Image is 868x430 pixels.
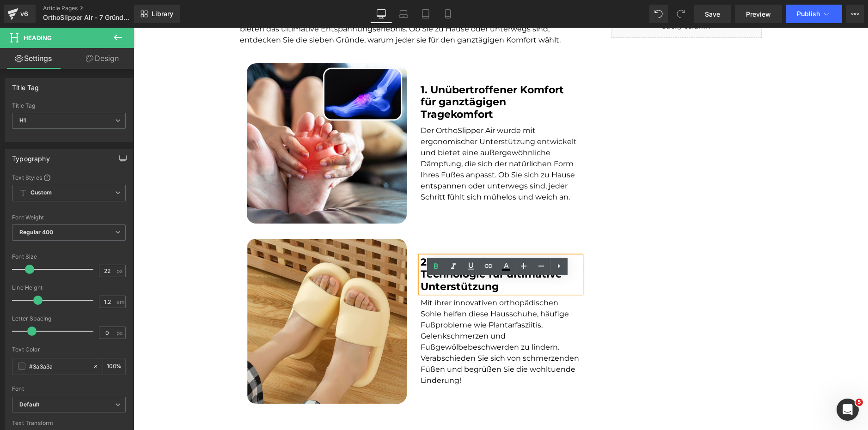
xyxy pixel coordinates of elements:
span: 5 [856,399,863,406]
span: Publish [797,10,820,18]
button: Publish [786,5,842,23]
span: px [116,268,124,274]
input: Color [29,361,88,371]
a: Mobile [437,5,459,23]
i: Default [19,401,39,409]
b: Custom [31,189,52,197]
span: Save [705,9,720,19]
span: Library [152,10,173,18]
a: Preview [735,5,782,23]
span: px [116,330,124,336]
div: Font Weight [12,214,126,221]
button: Undo [649,5,668,23]
div: Line Height [12,285,126,291]
b: 1. Unübertroffener Komfort für ganztägigen Tragekomfort [287,56,430,93]
a: New Library [134,5,180,23]
div: Title Tag [12,79,39,91]
a: Tablet [415,5,437,23]
b: H1 [19,117,26,124]
b: 2. Schmerzlindernde Technologie für ultimative Unterstützung [287,228,428,265]
font: Mit ihrer innovativen orthopädischen Sohle helfen diese Hausschuhe, häufige Fußprobleme wie Plant... [287,271,446,357]
div: Font Size [12,254,126,260]
div: Title Tag [12,103,126,109]
div: Typography [12,150,50,163]
div: Text Color [12,346,126,353]
font: Der OrthoSlipper Air wurde mit ergonomischer Unterstützung entwickelt und bietet eine außergewöhn... [287,98,443,174]
div: Font [12,386,126,392]
span: em [116,299,124,305]
button: Redo [672,5,690,23]
div: v6 [18,8,30,20]
button: More [846,5,864,23]
iframe: Intercom live chat [837,399,859,421]
div: % [103,358,125,375]
a: Laptop [392,5,415,23]
span: OrthoSlipper Air - 7 Gründe Adv [43,14,132,21]
span: Preview [746,9,771,19]
a: Desktop [370,5,392,23]
div: Text Transform [12,420,126,426]
a: Design [69,48,136,69]
b: Regular 400 [19,229,54,236]
div: Text Styles [12,174,126,181]
a: Article Pages [43,5,149,12]
div: Letter Spacing [12,315,126,322]
a: v6 [4,5,36,23]
span: Heading [24,34,52,42]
